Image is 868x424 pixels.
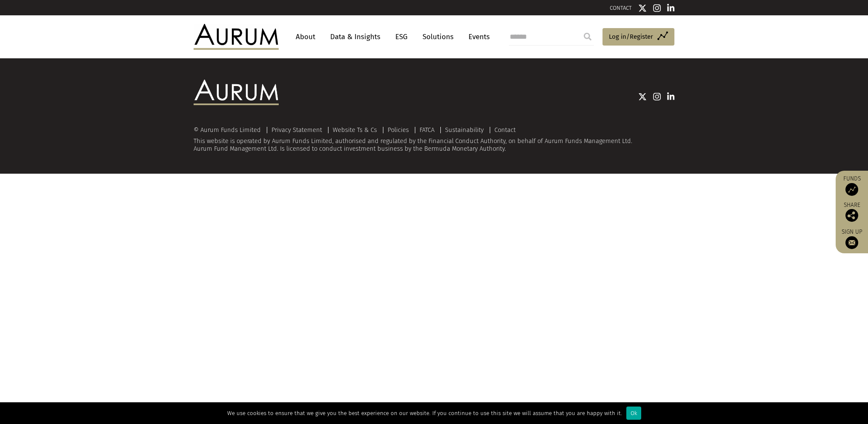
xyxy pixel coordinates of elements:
[494,126,516,134] a: Contact
[667,4,675,12] img: Linkedin icon
[602,28,674,46] a: Log in/Register
[194,127,265,133] div: © Aurum Funds Limited
[610,5,632,11] a: CONTACT
[333,126,377,134] a: Website Ts & Cs
[667,92,675,101] img: Linkedin icon
[271,126,322,134] a: Privacy Statement
[609,32,653,42] span: Log in/Register
[291,29,320,45] a: About
[391,29,412,45] a: ESG
[653,92,661,101] img: Instagram icon
[445,126,484,134] a: Sustainability
[194,24,279,49] img: Aurum
[194,126,674,152] div: This website is operated by Aurum Funds Limited, authorised and regulated by the Financial Conduc...
[194,80,279,105] img: Aurum Logo
[653,4,661,12] img: Instagram icon
[418,29,458,45] a: Solutions
[388,126,409,134] a: Policies
[464,29,490,45] a: Events
[638,4,647,12] img: Twitter icon
[638,92,647,101] img: Twitter icon
[579,28,596,45] input: Submit
[420,126,434,134] a: FATCA
[326,29,385,45] a: Data & Insights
